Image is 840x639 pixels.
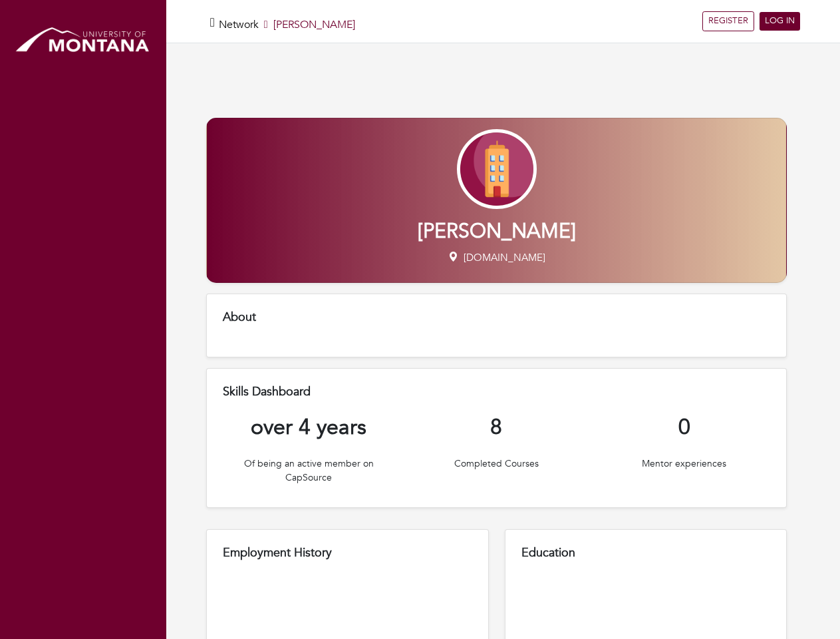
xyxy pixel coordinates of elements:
[760,12,800,31] a: LOG IN
[13,23,153,59] img: montana_logo.png
[223,546,472,560] h5: Employment History
[457,129,537,209] img: Company-Icon-7f8a26afd1715722aa5ae9dc11300c11ceeb4d32eda0db0d61c21d11b95ecac6.png
[219,19,355,31] h5: [PERSON_NAME]
[207,220,786,244] h2: [PERSON_NAME]
[207,250,786,266] p: [DOMAIN_NAME]
[702,11,754,31] a: REGISTER
[410,457,582,471] p: Completed Courses
[223,415,394,440] h5: over 4 years
[219,17,259,32] a: Network
[410,415,582,440] h5: 8
[223,457,394,485] p: Of being an active member on CapSource
[223,310,770,325] h5: About
[599,415,770,440] h5: 0
[599,457,770,471] p: Mentor experiences
[223,385,770,399] h5: Skills Dashboard
[521,546,771,560] h5: Education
